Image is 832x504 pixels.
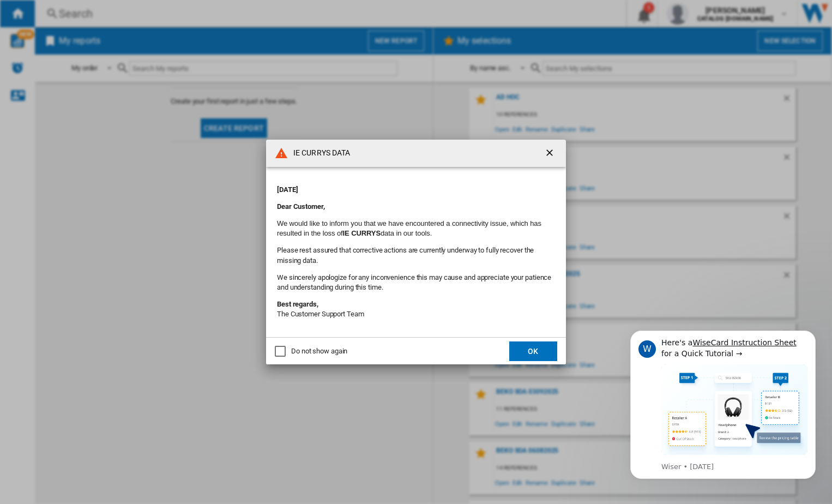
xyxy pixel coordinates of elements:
[277,299,555,319] p: The Customer Support Team
[540,142,562,164] button: getI18NText('BUTTONS.CLOSE_DIALOG')
[277,273,555,292] p: We sincerely apologize for any inconvenience this may cause and appreciate your patience and unde...
[277,219,541,237] font: We would like to inform you that we have encountered a connectivity issue, which has resulted in ...
[291,346,347,356] div: Do not show again
[288,148,350,159] h4: IE CURRYS DATA
[544,147,557,160] ng-md-icon: getI18NText('BUTTONS.CLOSE_DIALOG')
[381,229,432,237] font: data in our tools.
[275,346,347,357] md-checkbox: Do not show again
[277,185,298,194] strong: [DATE]
[277,245,555,265] p: Please rest assured that corrective actions are currently underway to fully recover the missing d...
[277,202,325,211] strong: Dear Customer,
[277,300,318,308] strong: Best regards,
[343,229,381,237] b: IE CURRYS
[509,341,557,361] button: OK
